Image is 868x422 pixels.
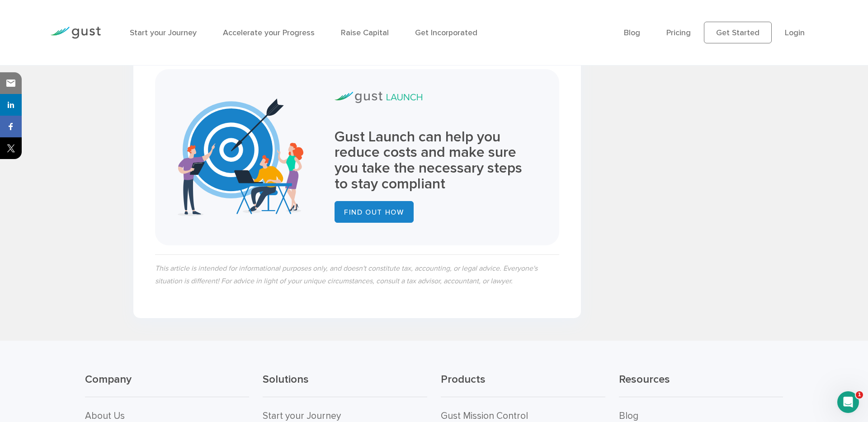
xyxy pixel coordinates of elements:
[856,391,863,399] span: 1
[619,372,783,397] h3: Resources
[263,410,341,422] a: Start your Journey
[155,262,559,287] p: This article is intended for informational purposes only, and doesn't constitute tax, accounting,...
[341,28,389,38] a: Raise Capital
[50,27,101,39] img: Gust Logo
[441,410,528,422] a: Gust Mission Control
[624,28,640,38] a: Blog
[837,391,859,413] iframe: Intercom live chat
[335,201,413,223] a: FIND OUT HOW
[785,28,805,38] a: Login
[619,410,638,422] a: Blog
[666,28,691,38] a: Pricing
[130,28,197,38] a: Start your Journey
[263,372,427,397] h3: Solutions
[704,22,772,43] a: Get Started
[85,372,250,397] h3: Company
[415,28,477,38] a: Get Incorporated
[85,410,125,422] a: About Us
[441,372,605,397] h3: Products
[335,129,537,192] h3: Gust Launch can help you reduce costs and make sure you take the necessary steps to stay compliant
[223,28,315,38] a: Accelerate your Progress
